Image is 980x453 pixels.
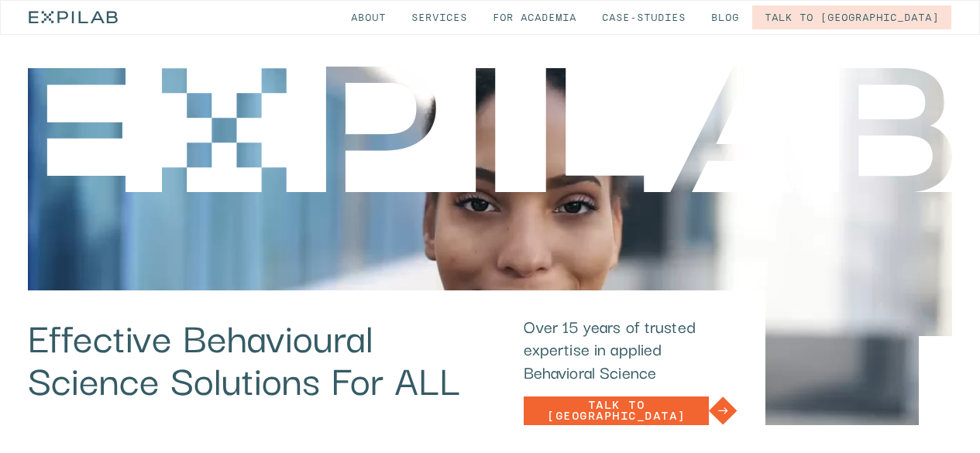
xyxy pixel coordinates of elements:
[29,1,118,34] a: home
[590,5,698,29] a: Case-studies
[28,67,952,192] img: Expilab - effective behavioural solutions for all
[339,5,398,29] a: About
[28,314,496,399] h1: Effective Behavioural Science Solutions For ALL
[399,5,480,29] a: Services
[524,396,738,425] a: Talk to [GEOGRAPHIC_DATA]
[752,5,951,29] a: Talk to [GEOGRAPHIC_DATA]
[480,5,589,29] a: for Academia
[536,400,697,422] div: Talk to [GEOGRAPHIC_DATA]
[699,5,751,29] a: Blog
[524,314,738,383] p: Over 15 years of trusted expertise in applied Behavioral Science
